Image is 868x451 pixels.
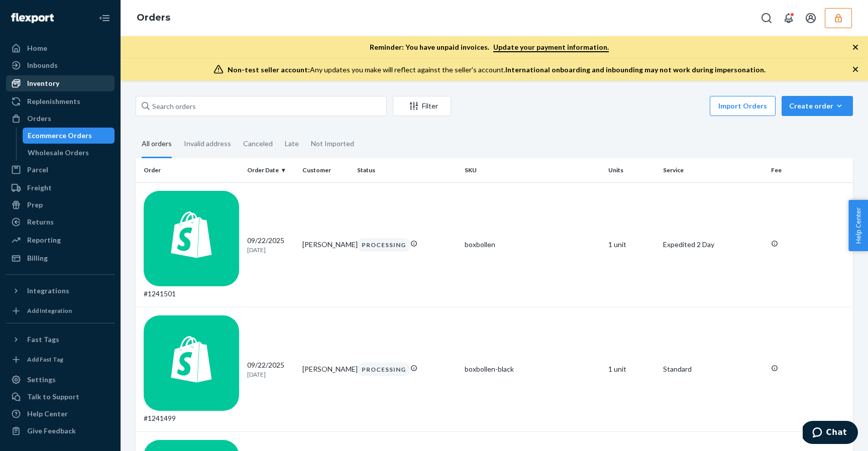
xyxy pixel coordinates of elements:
button: Help Center [848,200,868,251]
a: Replenishments [6,93,115,109]
th: Units [604,158,660,182]
button: Open account menu [801,8,821,28]
p: [DATE] [247,370,294,379]
th: Order [136,158,243,182]
div: All orders [142,131,172,158]
div: Not Imported [311,131,354,157]
td: [PERSON_NAME] [298,182,353,307]
a: Orders [137,12,170,23]
div: Help Center [27,409,68,419]
button: Fast Tags [6,331,115,348]
div: Integrations [27,286,69,296]
div: PROCESSING [357,363,410,376]
div: boxbollen-black [465,364,600,374]
th: Order Date [243,158,298,182]
div: Replenishments [27,96,80,106]
div: boxbollen [465,240,600,250]
div: Inventory [27,78,59,88]
div: Orders [27,114,51,124]
div: Returns [27,217,54,227]
a: Inventory [6,75,115,91]
button: Open notifications [779,8,799,28]
div: Fast Tags [27,334,59,345]
div: Freight [27,183,52,193]
input: Search orders [136,96,387,116]
a: Add Integration [6,303,115,319]
iframe: Opens a widget where you can chat to one of our agents [803,421,858,446]
span: International onboarding and inbounding may not work during impersonation. [505,65,766,74]
div: Parcel [27,165,48,175]
div: Late [285,131,299,157]
a: Home [6,40,115,56]
div: PROCESSING [357,238,410,252]
a: Reporting [6,232,115,248]
th: Fee [767,158,853,182]
a: Billing [6,250,115,266]
a: Add Fast Tag [6,352,115,368]
button: Close Navigation [94,8,115,28]
td: 1 unit [604,307,660,431]
div: Filter [393,101,451,111]
img: Flexport logo [11,13,54,23]
div: Wholesale Orders [28,148,89,158]
a: Orders [6,110,115,127]
div: Home [27,43,47,53]
div: Settings [27,375,56,385]
div: 09/22/2025 [247,236,294,254]
div: #1241499 [144,315,239,423]
button: Open Search Box [756,8,777,28]
div: Invalid address [184,131,231,157]
p: Reminder: You have unpaid invoices. [370,42,609,52]
div: Give Feedback [27,426,76,436]
div: #1241501 [144,191,239,299]
button: Talk to Support [6,389,115,405]
a: Help Center [6,406,115,422]
div: Add Integration [27,306,72,315]
td: 1 unit [604,182,660,307]
a: Update your payment information. [493,43,609,52]
div: Talk to Support [27,392,79,402]
div: Prep [27,200,43,210]
div: Inbounds [27,60,58,70]
div: Create order [789,101,845,111]
a: Freight [6,180,115,196]
p: [DATE] [247,246,294,254]
button: Give Feedback [6,423,115,439]
button: Create order [782,96,853,116]
a: Parcel [6,162,115,178]
button: Import Orders [710,96,776,116]
p: Standard [663,364,763,374]
th: SKU [461,158,604,182]
th: Status [353,158,461,182]
button: Filter [393,96,451,116]
div: Any updates you make will reflect against the seller's account. [228,65,766,75]
a: Inbounds [6,57,115,73]
button: Integrations [6,283,115,299]
a: Ecommerce Orders [23,128,115,144]
a: Settings [6,372,115,388]
div: Add Fast Tag [27,355,63,364]
div: Canceled [243,131,273,157]
div: Customer [302,166,349,174]
a: Wholesale Orders [23,145,115,161]
a: Returns [6,214,115,230]
p: Expedited 2 Day [663,240,763,250]
div: 09/22/2025 [247,360,294,379]
a: Prep [6,197,115,213]
div: Ecommerce Orders [28,131,92,141]
span: Non-test seller account: [228,65,310,74]
div: Billing [27,253,48,263]
ol: breadcrumbs [129,4,178,33]
td: [PERSON_NAME] [298,307,353,431]
th: Service [659,158,767,182]
div: Reporting [27,235,61,245]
